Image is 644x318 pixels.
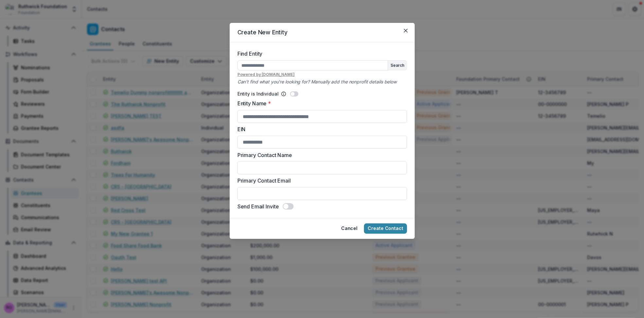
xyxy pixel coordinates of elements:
button: Close [400,26,410,36]
label: EIN [237,125,403,133]
label: Entity Name [237,100,403,108]
label: Send Email Invite [237,203,279,210]
u: Powered by [237,72,407,78]
label: Primary Contact Email [237,177,403,185]
label: Primary Contact Name [237,151,403,159]
i: Can't find what you're looking for? Manually add the nonprofit details below [237,79,396,84]
button: Search [388,61,407,70]
header: Create New Entity [230,23,415,42]
button: Create Contact [364,223,407,234]
p: Entity is Individual [237,90,278,97]
label: Find Entity [237,50,403,58]
a: [DOMAIN_NAME] [262,72,294,77]
button: Cancel [337,223,361,234]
